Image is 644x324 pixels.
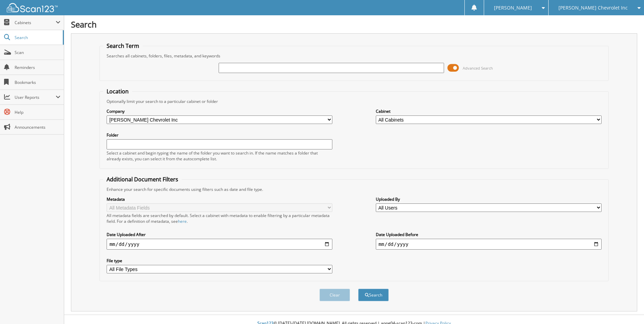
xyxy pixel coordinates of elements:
[15,20,56,25] span: Cabinets
[494,6,532,10] span: [PERSON_NAME]
[103,186,605,192] div: Enhance your search for specific documents using filters such as date and file type.
[376,108,602,114] label: Cabinet
[15,79,60,85] span: Bookmarks
[558,6,628,10] span: [PERSON_NAME] Chevrolet Inc
[358,289,389,301] button: Search
[15,109,60,115] span: Help
[15,35,59,40] span: Search
[107,150,332,162] div: Select a cabinet and begin typing the name of the folder you want to search in. If the name match...
[103,53,605,59] div: Searches all cabinets, folders, files, metadata, and keywords
[103,42,143,50] legend: Search Term
[376,196,602,202] label: Uploaded By
[103,176,182,183] legend: Additional Document Filters
[463,66,493,71] span: Advanced Search
[103,88,132,95] legend: Location
[15,94,56,100] span: User Reports
[15,124,60,130] span: Announcements
[71,19,637,30] h1: Search
[376,239,602,250] input: end
[107,258,332,264] label: File type
[107,213,332,224] div: All metadata fields are searched by default. Select a cabinet with metadata to enable filtering b...
[15,50,60,55] span: Scan
[107,232,332,237] label: Date Uploaded After
[376,232,602,237] label: Date Uploaded Before
[178,218,187,224] a: here
[103,98,605,104] div: Optionally limit your search to a particular cabinet or folder
[107,132,332,138] label: Folder
[107,196,332,202] label: Metadata
[107,108,332,114] label: Company
[107,239,332,250] input: start
[15,65,60,70] span: Reminders
[7,3,58,12] img: scan123-logo-white.svg
[319,289,350,301] button: Clear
